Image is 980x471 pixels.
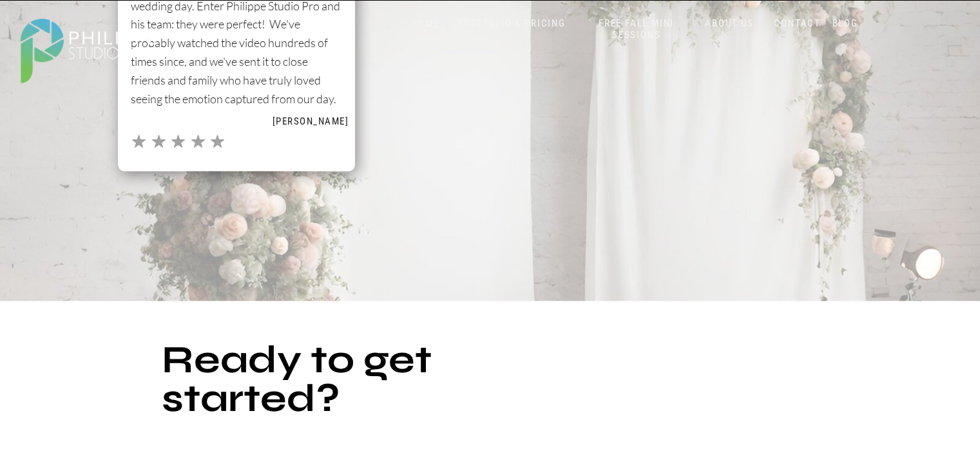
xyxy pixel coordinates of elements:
a: HOME [398,18,453,30]
a: BLOG [829,17,861,30]
a: ABOUT US [702,17,757,30]
h2: Don't just take our word for it [508,310,881,434]
a: FREE FALL MINI SESSIONS [583,17,690,41]
h2: Ready to get started? [162,341,462,411]
a: CONTACT [771,17,824,30]
a: PORTFOLIO & PRICING [453,17,571,30]
p: [PERSON_NAME] [273,116,346,128]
